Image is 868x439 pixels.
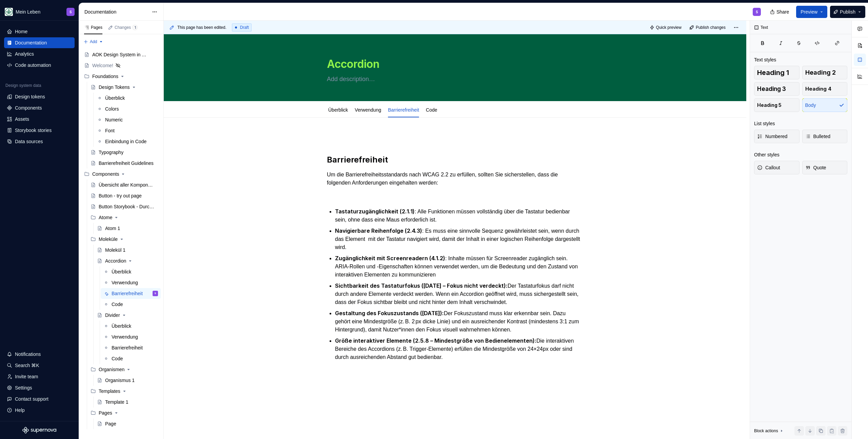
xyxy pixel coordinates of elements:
[112,290,143,297] div: Barrierefreiheit
[105,95,125,101] div: Überblick
[81,49,161,60] a: AOK Design System in Arbeit
[754,98,800,112] button: Heading 5
[4,37,75,48] a: Documentation
[88,190,161,201] a: Button - try out page
[16,8,40,15] div: Mein Leben
[802,130,848,143] button: Bulleted
[105,127,115,134] div: Font
[757,133,787,140] span: Numbered
[105,420,116,427] div: Page
[88,212,161,223] div: Atome
[328,107,348,113] a: Überblick
[802,82,848,96] button: Heading 4
[101,299,161,310] a: Code
[99,160,154,167] div: Barrierefreiheit Guidelines
[4,360,75,371] button: Search ⌘K
[801,8,817,15] span: Preview
[15,51,34,57] div: Analytics
[88,82,161,93] a: Design Tokens
[99,203,155,210] div: Button Storybook - Durchstich!
[754,130,800,143] button: Numbered
[352,102,384,117] div: Verwendung
[805,69,836,76] span: Heading 2
[754,56,776,63] div: Text styles
[802,161,848,174] button: Quote
[81,71,161,82] div: Foundations
[99,236,118,243] div: Moleküle
[335,207,583,224] p: : Alle Funktionen müssen vollständig über die Tastatur bedienbar sein, ohne dass eine Maus erford...
[99,192,142,199] div: Button - try out page
[335,208,415,215] strong: Tastaturzugänglichkeit (2.1.1)
[4,371,75,382] a: Invite team
[15,138,43,145] div: Data sources
[426,107,437,113] a: Code
[840,8,855,15] span: Publish
[112,268,131,275] div: Überblick
[335,337,536,344] strong: Größe interaktiver Elemente (2.5.8 – Mindestgröße von Bedienelementen):
[15,28,27,35] div: Home
[767,6,793,18] button: Share
[105,257,126,264] div: Accordion
[112,279,138,286] div: Verwendung
[115,25,138,30] div: Changes
[4,60,75,71] a: Code automation
[101,331,161,342] a: Verwendung
[94,136,161,147] a: Einbindung in Code
[94,245,161,255] a: Molekül 1
[648,23,685,32] button: Quick preview
[15,116,29,122] div: Assets
[88,201,161,212] a: Button Storybook - Durchstich!
[88,407,161,418] div: Pages
[805,164,826,171] span: Quote
[754,82,800,96] button: Heading 3
[81,37,105,46] button: Add
[94,418,161,429] a: Page
[335,282,508,289] strong: Sichtbarkeit des Tastaturfokus ([DATE] – Fokus nicht verdeckt):
[94,223,161,234] a: Atom 1
[4,114,75,125] a: Assets
[112,323,131,329] div: Überblick
[92,171,119,177] div: Components
[757,85,786,92] span: Heading 3
[90,39,97,44] span: Add
[81,169,161,179] div: Components
[99,388,120,395] div: Templates
[754,426,784,436] div: Block actions
[335,227,422,234] strong: Navigierbare Reihenfolge (2.4.3)
[756,9,758,15] div: S
[132,25,138,30] span: 1
[4,49,75,59] a: Analytics
[99,214,112,221] div: Atome
[94,103,161,114] a: Colors
[754,161,800,174] button: Callout
[22,427,56,434] svg: Supernova Logo
[805,85,831,92] span: Heading 4
[15,351,41,358] div: Notifications
[423,102,440,117] div: Code
[240,25,249,30] span: Draft
[754,66,800,79] button: Heading 1
[105,116,123,123] div: Numeric
[335,310,444,317] strong: Gestaltung des Fokuszustands ([DATE]):
[15,39,47,46] div: Documentation
[4,405,75,416] button: Help
[99,182,155,188] div: Übersicht aller Komponenten
[327,154,583,165] h2: Barrierefreiheit
[105,377,135,384] div: Organismus 1
[4,102,75,113] a: Components
[94,125,161,136] a: Font
[94,310,161,321] a: Divider
[81,60,161,71] a: Welcome!
[388,107,419,113] a: Barrierefreiheit
[101,277,161,288] a: Verwendung
[4,394,75,404] button: Contact support
[105,247,125,253] div: Molekül 1
[757,69,789,76] span: Heading 1
[796,6,827,18] button: Preview
[177,25,226,30] span: This page has been edited.
[335,337,583,361] p: Die interaktiven Bereiche des Accordions (z. B. Trigger-Elemente) erfüllen die Mindestgröße von 2...
[99,84,130,91] div: Design Tokens
[754,120,775,127] div: List styles
[15,384,32,391] div: Settings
